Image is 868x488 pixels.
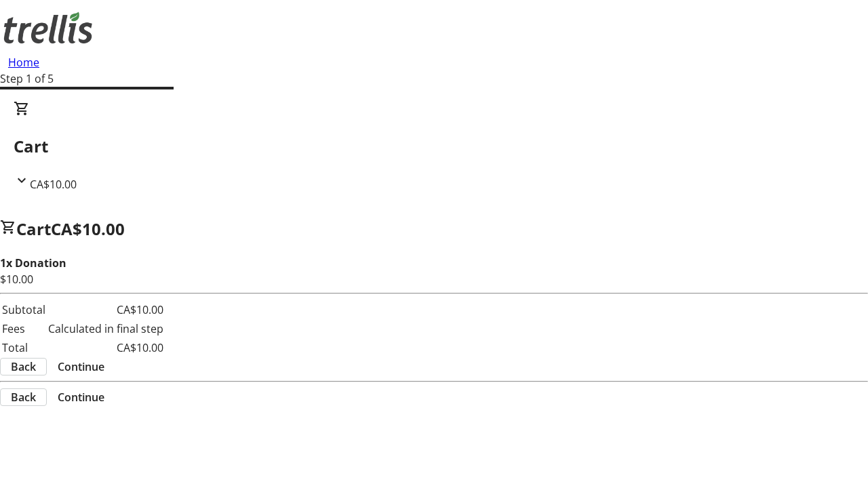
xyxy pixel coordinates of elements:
[58,359,104,375] span: Continue
[47,320,164,338] td: Calculated in final step
[1,339,46,357] td: Total
[47,301,164,319] td: CA$10.00
[47,359,115,375] button: Continue
[30,177,77,192] span: CA$10.00
[16,218,51,240] span: Cart
[11,359,36,375] span: Back
[14,100,854,192] div: CartCA$10.00
[47,389,115,405] button: Continue
[58,389,104,405] span: Continue
[47,339,164,357] td: CA$10.00
[14,134,854,159] h2: Cart
[1,320,46,338] td: Fees
[1,301,46,319] td: Subtotal
[51,218,125,240] span: CA$10.00
[11,389,36,405] span: Back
